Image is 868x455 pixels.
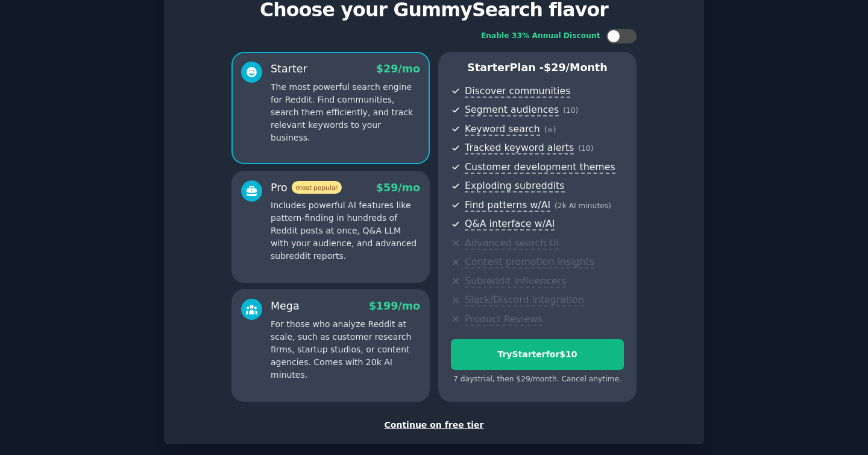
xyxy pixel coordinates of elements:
[563,106,578,115] span: ( 10 )
[465,104,559,116] span: Segment audiences
[465,275,566,288] span: Subreddit influencers
[271,180,342,196] div: Pro
[555,202,611,210] span: ( 2k AI minutes )
[578,144,593,153] span: ( 10 )
[465,237,559,250] span: Advanced search UI
[465,294,584,307] span: Slack/Discord integration
[465,123,540,136] span: Keyword search
[451,348,623,361] div: Try Starter for $10
[451,60,624,75] p: Starter Plan -
[465,161,615,174] span: Customer development themes
[271,81,420,144] p: The most powerful search engine for Reddit. Find communities, search them efficiently, and track ...
[465,313,542,326] span: Product Reviews
[369,300,420,312] span: $ 199 /mo
[465,199,550,212] span: Find patterns w/AI
[292,181,342,194] span: most popular
[271,299,300,314] div: Mega
[271,199,420,262] p: Includes powerful AI features like pattern-finding in hundreds of Reddit posts at once, Q&A LLM w...
[465,218,555,231] span: Q&A interface w/AI
[271,62,307,77] div: Starter
[465,256,594,269] span: Content promotion insights
[376,63,420,75] span: $ 29 /mo
[481,31,600,42] div: Enable 33% Annual Discount
[177,419,691,431] div: Continue on free tier
[544,62,608,74] span: $ 29 /month
[271,318,420,381] p: For those who analyze Reddit at scale, such as customer research firms, startup studios, or conte...
[451,374,624,385] div: 7 days trial, then $ 29 /month . Cancel anytime.
[465,142,574,154] span: Tracked keyword alerts
[465,85,570,98] span: Discover communities
[465,180,564,192] span: Exploding subreddits
[376,182,420,194] span: $ 59 /mo
[451,339,624,370] button: TryStarterfor$10
[544,126,556,134] span: ( ∞ )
